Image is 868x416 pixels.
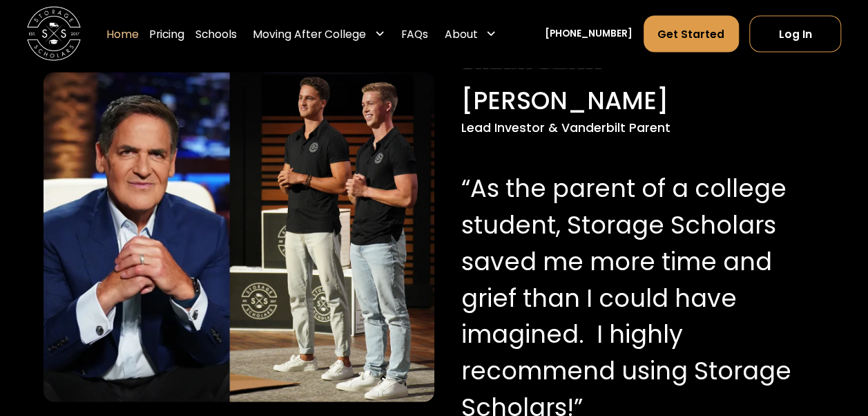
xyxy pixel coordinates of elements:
[106,15,139,53] a: Home
[401,15,428,53] a: FAQs
[439,15,502,53] div: About
[749,15,841,52] a: Log In
[644,15,739,52] a: Get Started
[195,15,237,53] a: Schools
[27,7,81,61] img: Storage Scholars main logo
[27,7,81,61] a: home
[461,83,820,120] div: [PERSON_NAME]
[545,27,633,41] a: [PHONE_NUMBER]
[149,15,184,53] a: Pricing
[461,119,820,137] div: Lead Investor & Vanderbilt Parent
[44,73,434,402] img: Mark Cuban with Storage Scholar's co-founders, Sam and Matt.
[253,26,366,41] div: Moving After College
[444,26,477,41] div: About
[247,15,390,53] div: Moving After College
